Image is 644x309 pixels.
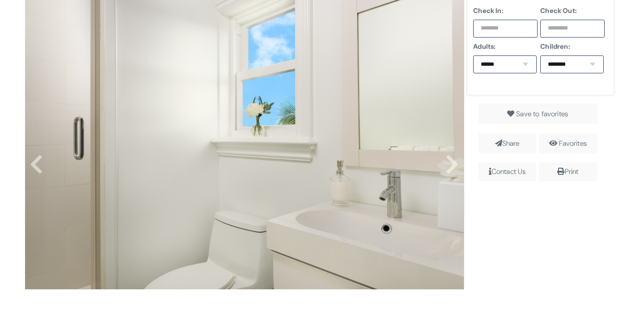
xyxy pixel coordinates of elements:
label: Check Out: [540,5,605,16]
a: Favorites [559,139,586,148]
span: Share [478,133,536,154]
div: Print [542,166,593,178]
span: Contact Us [478,162,536,181]
label: Children: [540,41,605,52]
label: Adults: [473,41,538,52]
label: Check In: [473,5,538,16]
span: Save to favorites [516,109,568,119]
